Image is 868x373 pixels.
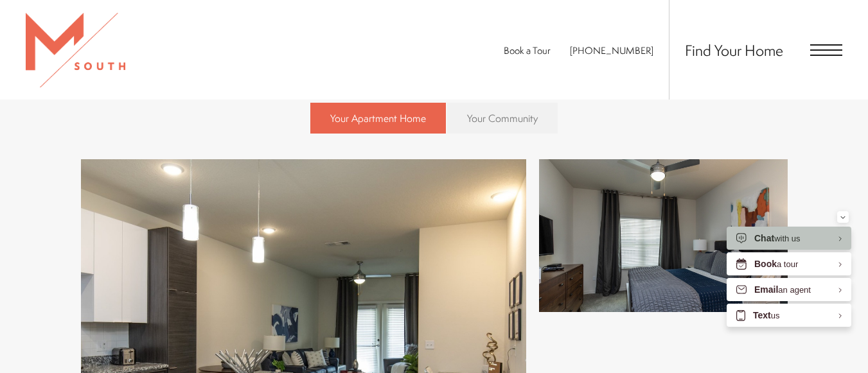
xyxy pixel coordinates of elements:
button: Open Menu [810,44,842,56]
span: Your Community [467,111,538,125]
a: Find Your Home [685,40,783,60]
a: Book a Tour [504,44,551,57]
a: Your Apartment Home [310,103,446,134]
a: Call Us at 813-570-8014 [570,44,653,57]
span: [PHONE_NUMBER] [570,44,653,57]
span: Your Apartment Home [330,111,426,125]
img: MSouth [26,13,125,87]
a: Your Community [447,103,558,134]
img: Beautiful bedrooms to fit every need [539,159,788,312]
